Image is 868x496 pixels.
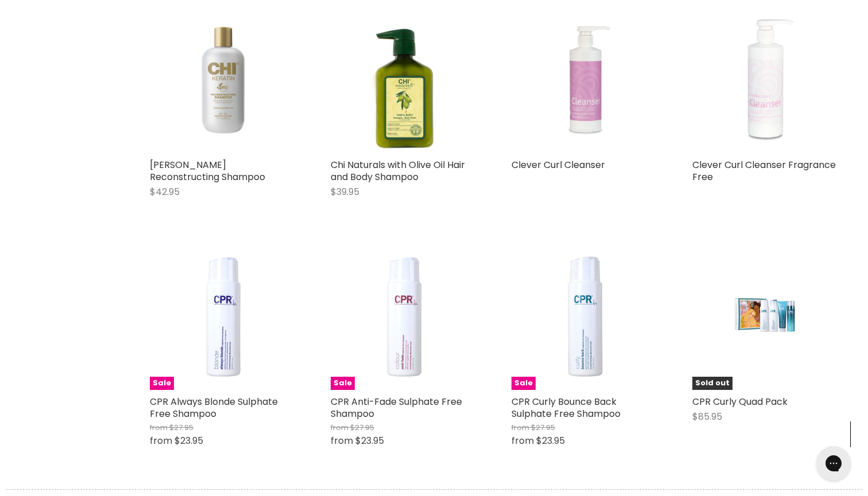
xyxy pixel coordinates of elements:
img: Clever Curl Cleanser Fragrance Free [711,7,820,153]
a: Clever Curl Cleanser [511,7,658,153]
img: CHI Keratin Reconstructing Shampoo [150,7,296,153]
span: Sold out [692,377,733,390]
a: CPR Curly Bounce Back Sulphate Free ShampooSale [511,244,658,390]
a: CPR Curly Quad Pack [692,395,788,408]
span: $27.95 [350,422,374,433]
a: Clever Curl Cleanser [511,158,605,171]
a: [PERSON_NAME] Reconstructing Shampoo [150,158,265,183]
img: Clever Curl Cleanser [530,7,640,153]
a: Chi Naturals with Olive Oil Hair and Body Shampoo [331,158,465,183]
img: CPR Curly Quad Pack [724,244,807,390]
a: CPR Curly Bounce Back Sulphate Free Shampoo [511,395,621,420]
img: CPR Always Blonde Sulphate Free Shampoo [150,244,296,390]
span: from [331,434,353,447]
span: from [511,422,529,433]
span: from [511,434,534,447]
a: CPR Anti-Fade Sulphate Free Shampoo [331,395,462,420]
span: $27.95 [169,422,193,433]
span: from [150,422,168,433]
img: Chi Naturals with Olive Oil Hair and Body Shampoo [331,7,477,153]
a: CPR Always Blonde Sulphate Free ShampooSale [150,244,296,390]
span: from [150,434,172,447]
img: CPR Curly Bounce Back Sulphate Free Shampoo [511,244,658,390]
span: from [331,422,348,433]
span: Sale [150,377,174,390]
span: $23.95 [175,434,203,447]
a: CPR Anti-Fade Sulphate Free ShampooSale [331,244,477,390]
span: Sale [511,377,536,390]
a: CPR Always Blonde Sulphate Free Shampoo [150,395,278,420]
span: $39.95 [331,185,359,198]
span: $27.95 [531,422,555,433]
span: Sale [331,377,355,390]
a: CPR Curly Quad PackSold out [692,244,839,390]
span: $85.95 [692,410,722,423]
a: Clever Curl Cleanser Fragrance Free [692,7,839,153]
span: $23.95 [536,434,565,447]
img: CPR Anti-Fade Sulphate Free Shampoo [331,244,477,390]
a: Clever Curl Cleanser Fragrance Free [692,158,836,183]
span: $23.95 [355,434,384,447]
iframe: Gorgias live chat messenger [811,442,857,485]
span: $42.95 [150,185,180,198]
